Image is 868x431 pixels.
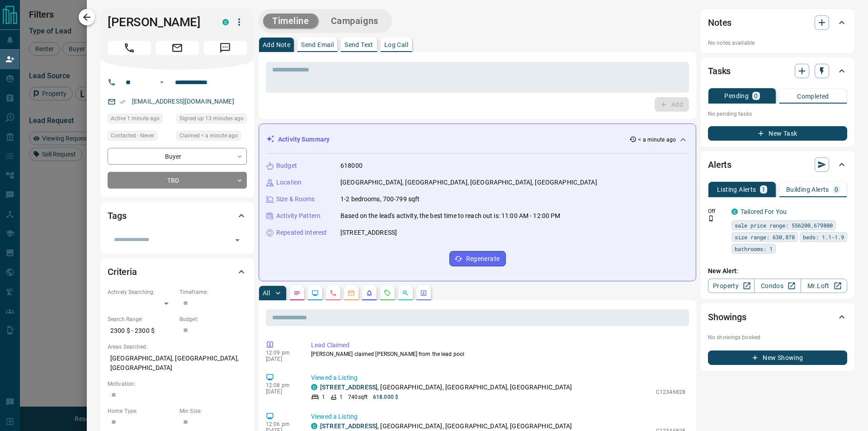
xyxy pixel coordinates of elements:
div: Mon Aug 18 2025 [176,131,247,143]
a: [EMAIL_ADDRESS][DOMAIN_NAME] [132,98,234,105]
p: 12:08 pm [266,382,297,388]
div: condos.ca [311,384,317,390]
p: 2300 $ - 2300 $ [108,323,175,338]
button: Open [231,234,244,246]
p: 1-2 bedrooms, 700-799 sqft [340,194,420,204]
svg: Emails [348,289,355,297]
div: Alerts [708,154,847,175]
p: Off [708,207,726,215]
span: Claimed < a minute ago [179,131,238,140]
p: , [GEOGRAPHIC_DATA], [GEOGRAPHIC_DATA], [GEOGRAPHIC_DATA] [320,422,572,431]
p: 618000 [340,161,363,171]
p: Motivation: [108,380,247,388]
div: Criteria [108,261,247,283]
p: Location [276,178,302,187]
div: condos.ca [222,19,229,25]
p: 0 [754,93,758,99]
h2: Alerts [708,157,731,172]
h2: Tags [108,208,126,223]
svg: Email Verified [119,99,126,105]
p: 740 sqft [348,393,368,401]
p: Actively Searching: [108,288,175,296]
h2: Tasks [708,64,731,78]
p: 1 [322,393,325,401]
div: condos.ca [311,423,317,429]
p: Pending [724,93,749,99]
p: Send Email [301,42,334,48]
p: Lead Claimed [311,341,685,350]
a: Tailored For You [741,208,787,215]
p: Repeated Interest [276,228,327,237]
p: 618.000 $ [373,393,398,401]
div: TBD [108,172,247,189]
p: C12346828 [656,388,685,396]
p: Viewed a Listing [311,373,685,383]
div: Mon Aug 18 2025 [108,114,172,126]
span: Active 1 minute ago [111,114,160,123]
button: New Task [708,126,847,141]
div: Notes [708,12,847,33]
p: Budget: [179,315,247,323]
p: No showings booked [708,333,847,341]
p: Completed [797,93,829,99]
svg: Requests [384,289,391,297]
svg: Lead Browsing Activity [311,289,319,297]
p: 0 [835,186,838,193]
div: Activity Summary< a minute ago [266,131,689,148]
h2: Notes [708,15,731,30]
p: Areas Searched: [108,343,247,351]
a: Condos [754,279,801,293]
p: Activity Pattern [276,211,321,221]
span: Email [156,41,199,55]
p: All [263,290,270,296]
a: [STREET_ADDRESS] [320,384,377,391]
p: Activity Summary [278,135,330,144]
p: No pending tasks [708,107,847,121]
p: [DATE] [266,356,297,362]
p: Log Call [384,42,408,48]
span: Signed up 13 minutes ago [179,114,244,123]
p: Min Size: [179,407,247,415]
p: Send Text [344,42,373,48]
p: Add Note [263,42,290,48]
svg: Opportunities [402,289,409,297]
span: sale price range: 556200,679800 [735,221,833,230]
p: Budget [276,161,297,171]
p: , [GEOGRAPHIC_DATA], [GEOGRAPHIC_DATA], [GEOGRAPHIC_DATA] [320,383,572,392]
p: [STREET_ADDRESS] [340,228,397,237]
div: Buyer [108,148,247,165]
p: New Alert: [708,266,847,276]
div: condos.ca [731,208,738,215]
p: 1 [340,393,343,401]
h2: Criteria [108,265,137,279]
p: Search Range: [108,315,175,323]
p: 12:09 pm [266,350,297,356]
button: New Showing [708,350,847,365]
button: Open [156,77,167,88]
a: Mr.Loft [801,279,847,293]
svg: Listing Alerts [366,289,373,297]
button: Campaigns [322,14,387,28]
p: [GEOGRAPHIC_DATA], [GEOGRAPHIC_DATA], [GEOGRAPHIC_DATA], [GEOGRAPHIC_DATA] [340,178,597,187]
svg: Push Notification Only [708,215,714,222]
p: [GEOGRAPHIC_DATA], [GEOGRAPHIC_DATA], [GEOGRAPHIC_DATA] [108,351,247,375]
p: Size & Rooms [276,194,315,204]
p: 12:06 pm [266,421,297,427]
svg: Notes [293,289,301,297]
h2: Showings [708,310,746,324]
span: size range: 630,878 [735,232,795,242]
p: [PERSON_NAME] claimed [PERSON_NAME] from the lead pool [311,350,685,358]
p: < a minute ago [638,136,676,144]
p: Timeframe: [179,288,247,296]
div: Mon Aug 18 2025 [176,114,247,126]
p: Building Alerts [786,186,829,193]
span: bathrooms: 1 [735,244,773,253]
p: No notes available [708,39,847,47]
button: Regenerate [449,251,506,266]
span: Contacted - Never [111,131,154,140]
p: [DATE] [266,388,297,395]
div: Tasks [708,60,847,82]
h1: [PERSON_NAME] [108,15,209,29]
span: Call [108,41,151,55]
span: Message [203,41,247,55]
